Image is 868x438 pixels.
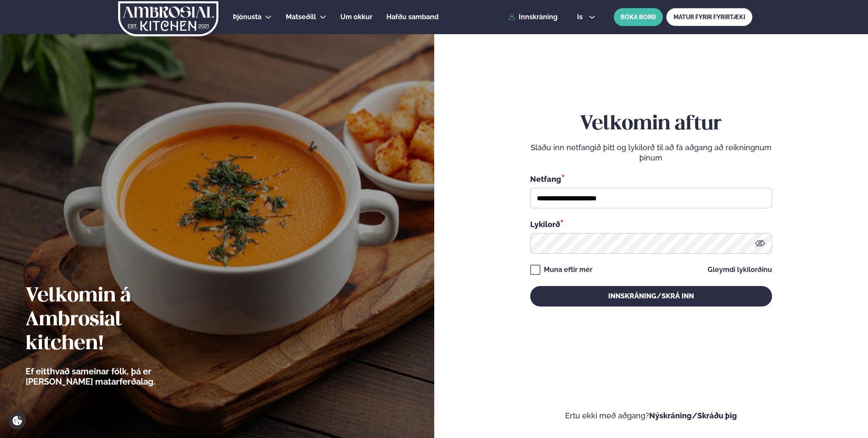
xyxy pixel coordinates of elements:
[26,366,203,387] p: Ef eitthvað sameinar fólk, þá er [PERSON_NAME] matarferðalag.
[286,13,316,21] span: Matseðill
[386,13,438,21] span: Hafðu samband
[340,13,372,21] span: Um okkur
[708,266,772,273] a: Gleymdi lykilorðinu
[233,12,261,22] a: Þjónusta
[666,8,752,26] a: MATUR FYRIR FYRIRTÆKI
[530,112,772,136] h2: Velkomin aftur
[286,12,316,22] a: Matseðill
[570,14,602,20] button: is
[233,13,261,21] span: Þjónusta
[530,219,772,230] div: Lykilorð
[460,411,843,421] p: Ertu ekki með aðgang?
[508,13,557,21] a: Innskráning
[577,14,585,20] span: is
[26,284,203,356] h2: Velkomin á Ambrosial kitchen!
[340,12,372,22] a: Um okkur
[530,173,772,184] div: Netfang
[117,1,219,36] img: logo
[386,12,438,22] a: Hafðu samband
[9,412,26,429] a: Cookie settings
[530,286,772,307] button: Innskráning/Skrá inn
[530,143,772,163] p: Sláðu inn netfangið þitt og lykilorð til að fá aðgang að reikningnum þínum
[614,8,663,26] button: BÓKA BORÐ
[649,411,737,420] a: Nýskráning/Skráðu þig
